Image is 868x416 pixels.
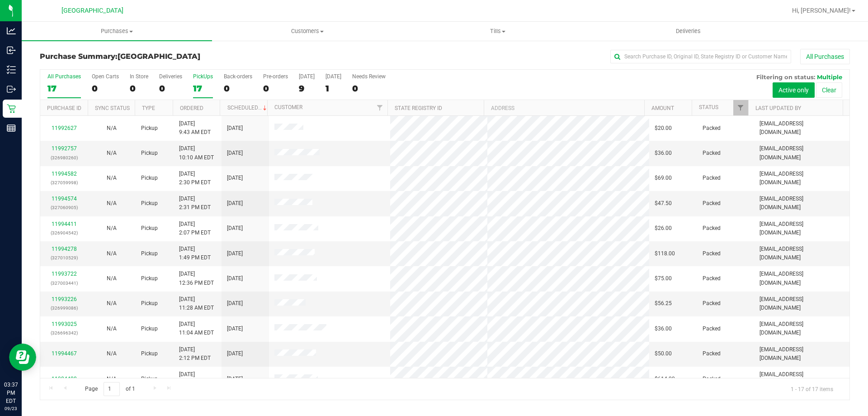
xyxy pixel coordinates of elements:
[159,73,182,80] div: Deliveries
[703,149,721,158] span: Packed
[141,299,158,308] span: Pickup
[817,73,842,81] span: Multiple
[92,83,119,94] div: 0
[179,245,211,262] span: [DATE] 1:49 PM EDT
[352,83,386,94] div: 0
[593,22,783,41] a: Deliveries
[7,104,16,113] inline-svg: Retail
[227,325,243,333] span: [DATE]
[22,27,212,35] span: Purchases
[402,22,593,41] a: Tills
[107,350,117,357] span: Not Applicable
[610,50,791,63] input: Search Purchase ID, Original ID, State Registry ID or Customer Name...
[193,73,213,80] div: PickUps
[773,82,815,98] button: Active only
[759,120,844,137] span: [EMAIL_ADDRESS][DOMAIN_NAME]
[325,83,341,94] div: 1
[352,73,386,80] div: Needs Review
[46,178,82,187] p: (327059998)
[47,73,81,80] div: All Purchases
[299,73,315,80] div: [DATE]
[141,325,158,333] span: Pickup
[141,199,158,208] span: Pickup
[46,229,82,237] p: (326904542)
[783,382,840,396] span: 1 - 17 of 17 items
[655,375,675,383] span: $614.00
[703,249,721,258] span: Packed
[655,149,672,158] span: $36.00
[180,105,203,111] a: Ordered
[7,26,16,35] inline-svg: Analytics
[7,124,16,133] inline-svg: Reports
[107,325,117,333] button: N/A
[46,329,82,337] p: (326696342)
[179,144,214,162] span: [DATE] 10:10 AM EDT
[107,250,117,257] span: Not Applicable
[179,220,211,237] span: [DATE] 2:07 PM EDT
[179,270,214,287] span: [DATE] 12:36 PM EDT
[759,170,844,187] span: [EMAIL_ADDRESS][DOMAIN_NAME]
[655,199,672,208] span: $47.50
[655,274,672,283] span: $75.00
[655,349,672,358] span: $50.00
[52,246,77,252] a: 11994278
[141,375,158,383] span: Pickup
[759,320,844,337] span: [EMAIL_ADDRESS][DOMAIN_NAME]
[759,195,844,212] span: [EMAIL_ADDRESS][DOMAIN_NAME]
[52,350,77,357] a: 11994467
[141,274,158,283] span: Pickup
[141,149,158,158] span: Pickup
[227,105,269,111] a: Scheduled
[52,376,77,382] a: 11984488
[141,349,158,358] span: Pickup
[227,349,243,358] span: [DATE]
[179,320,214,337] span: [DATE] 11:04 AM EDT
[22,22,212,41] a: Purchases
[703,174,721,182] span: Packed
[227,149,243,158] span: [DATE]
[104,382,120,396] input: 1
[179,195,211,212] span: [DATE] 2:31 PM EDT
[40,53,310,61] h3: Purchase Summary:
[193,83,213,94] div: 17
[703,124,721,133] span: Packed
[107,125,117,131] span: Not Applicable
[179,370,211,387] span: [DATE] 1:24 PM EDT
[651,105,674,111] a: Amount
[759,144,844,162] span: [EMAIL_ADDRESS][DOMAIN_NAME]
[107,224,117,233] button: N/A
[107,274,117,283] button: N/A
[142,105,155,111] a: Type
[755,105,801,111] a: Last Updated By
[107,124,117,133] button: N/A
[703,299,721,308] span: Packed
[47,105,81,111] a: Purchase ID
[141,249,158,258] span: Pickup
[92,73,119,80] div: Open Carts
[107,200,117,206] span: Not Applicable
[655,325,672,333] span: $36.00
[703,349,721,358] span: Packed
[179,170,211,187] span: [DATE] 2:30 PM EDT
[46,253,82,262] p: (327010529)
[792,7,851,14] span: Hi, [PERSON_NAME]!
[141,224,158,233] span: Pickup
[159,83,182,94] div: 0
[227,249,243,258] span: [DATE]
[107,174,117,182] button: N/A
[52,145,77,152] a: 11992757
[703,325,721,333] span: Packed
[655,249,675,258] span: $118.00
[46,153,82,162] p: (326980260)
[403,27,592,35] span: Tills
[325,73,341,80] div: [DATE]
[179,345,211,363] span: [DATE] 2:12 PM EDT
[7,65,16,74] inline-svg: Inventory
[274,104,302,110] a: Customer
[52,296,77,302] a: 11993226
[107,199,117,208] button: N/A
[52,171,77,177] a: 11994582
[107,275,117,282] span: Not Applicable
[7,46,16,55] inline-svg: Inbound
[733,100,748,115] a: Filter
